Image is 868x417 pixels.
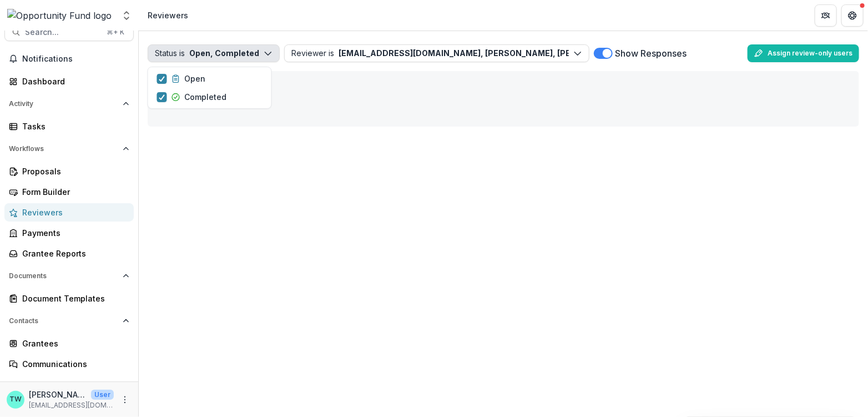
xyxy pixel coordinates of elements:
[4,203,134,222] a: Reviewers
[22,293,125,304] div: Document Templates
[9,396,22,403] div: Ti Wilhelm
[4,23,134,41] button: Search...
[4,289,134,308] a: Document Templates
[9,145,118,153] span: Workflows
[22,248,125,259] div: Grantee Reports
[91,390,114,400] p: User
[22,207,125,218] div: Reviewers
[4,355,134,373] a: Communications
[615,47,687,60] label: Show Responses
[4,224,134,242] a: Payments
[22,165,125,177] div: Proposals
[143,7,193,23] nav: breadcrumb
[4,267,134,285] button: Open Documents
[4,162,134,180] a: Proposals
[4,334,134,353] a: Grantees
[284,44,589,62] button: Reviewer is[EMAIL_ADDRESS][DOMAIN_NAME], [PERSON_NAME], [PERSON_NAME], [PERSON_NAME], [PERSON_NAM...
[148,9,188,21] div: Reviewers
[29,400,114,410] p: [EMAIL_ADDRESS][DOMAIN_NAME]
[22,120,125,132] div: Tasks
[4,183,134,201] a: Form Builder
[4,312,134,330] button: Open Contacts
[9,100,118,108] span: Activity
[7,9,112,22] img: Opportunity Fund logo
[118,393,132,406] button: More
[22,338,125,349] div: Grantees
[9,272,118,280] span: Documents
[22,227,125,239] div: Payments
[148,44,280,62] button: Status isOpen, Completed
[119,4,134,27] button: Open entity switcher
[815,4,837,27] button: Partners
[185,73,206,84] p: Open
[25,28,100,37] span: Search...
[22,54,129,64] span: Notifications
[4,140,134,158] button: Open Workflows
[22,186,125,198] div: Form Builder
[104,26,127,38] div: ⌘ + K
[4,95,134,113] button: Open Activity
[185,91,227,103] p: Completed
[4,50,134,68] button: Notifications
[4,244,134,263] a: Grantee Reports
[29,389,87,400] p: [PERSON_NAME]
[841,4,864,27] button: Get Help
[4,72,134,91] a: Dashboard
[9,317,118,325] span: Contacts
[4,117,134,135] a: Tasks
[748,44,859,62] button: Assign review-only users
[4,378,134,395] button: Open Data & Reporting
[22,358,125,370] div: Communications
[22,76,125,87] div: Dashboard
